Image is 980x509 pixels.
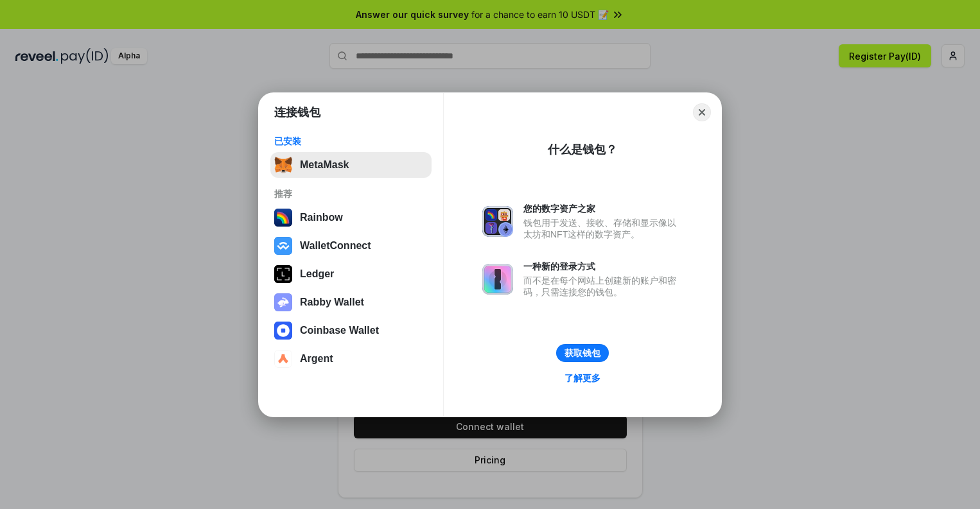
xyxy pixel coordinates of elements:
button: Ledger [270,261,432,287]
img: svg+xml,%3Csvg%20xmlns%3D%22http%3A%2F%2Fwww.w3.org%2F2000%2Fsvg%22%20fill%3D%22none%22%20viewBox... [482,206,513,237]
div: 什么是钱包？ [548,142,617,157]
img: svg+xml,%3Csvg%20width%3D%2228%22%20height%3D%2228%22%20viewBox%3D%220%200%2028%2028%22%20fill%3D... [274,237,292,255]
div: 一种新的登录方式 [523,261,683,272]
button: MetaMask [270,152,432,178]
img: svg+xml,%3Csvg%20fill%3D%22none%22%20height%3D%2233%22%20viewBox%3D%220%200%2035%2033%22%20width%... [274,156,292,174]
button: Coinbase Wallet [270,318,432,343]
div: Rainbow [300,212,343,223]
button: Argent [270,346,432,372]
button: Close [693,103,711,121]
div: Rabby Wallet [300,297,364,308]
div: 推荐 [274,188,428,200]
div: 钱包用于发送、接收、存储和显示像以太坊和NFT这样的数字资产。 [523,217,683,240]
button: WalletConnect [270,233,432,259]
div: 您的数字资产之家 [523,203,683,214]
a: 了解更多 [557,370,608,386]
div: MetaMask [300,159,349,171]
div: Ledger [300,268,334,280]
div: 而不是在每个网站上创建新的账户和密码，只需连接您的钱包。 [523,275,683,298]
img: svg+xml,%3Csvg%20xmlns%3D%22http%3A%2F%2Fwww.w3.org%2F2000%2Fsvg%22%20fill%3D%22none%22%20viewBox... [482,264,513,295]
img: svg+xml,%3Csvg%20xmlns%3D%22http%3A%2F%2Fwww.w3.org%2F2000%2Fsvg%22%20width%3D%2228%22%20height%3... [274,265,292,283]
img: svg+xml,%3Csvg%20width%3D%2228%22%20height%3D%2228%22%20viewBox%3D%220%200%2028%2028%22%20fill%3D... [274,322,292,340]
img: svg+xml,%3Csvg%20width%3D%2228%22%20height%3D%2228%22%20viewBox%3D%220%200%2028%2028%22%20fill%3D... [274,350,292,368]
button: Rabby Wallet [270,289,432,315]
div: Coinbase Wallet [300,325,379,336]
div: 已安装 [274,135,428,147]
h1: 连接钱包 [274,105,320,120]
button: 获取钱包 [556,344,609,362]
button: Rainbow [270,205,432,230]
div: WalletConnect [300,240,371,252]
img: svg+xml,%3Csvg%20width%3D%22120%22%20height%3D%22120%22%20viewBox%3D%220%200%20120%20120%22%20fil... [274,209,292,227]
div: 了解更多 [564,372,600,384]
img: svg+xml,%3Csvg%20xmlns%3D%22http%3A%2F%2Fwww.w3.org%2F2000%2Fsvg%22%20fill%3D%22none%22%20viewBox... [274,293,292,311]
div: Argent [300,353,333,365]
div: 获取钱包 [564,347,600,359]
